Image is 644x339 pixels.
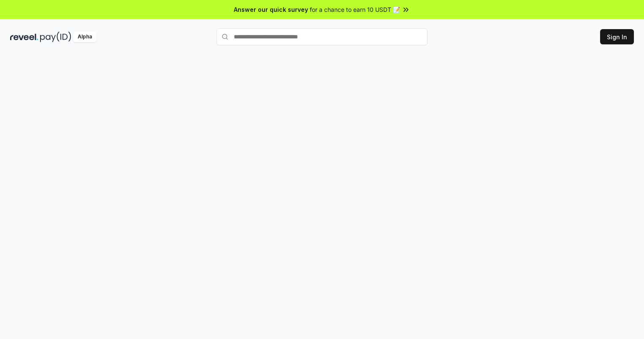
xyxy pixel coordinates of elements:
div: Alpha [73,32,97,42]
span: Answer our quick survey [234,5,308,14]
button: Sign In [600,29,634,44]
img: pay_id [40,32,71,42]
img: reveel_dark [10,32,38,42]
span: for a chance to earn 10 USDT 📝 [310,5,400,14]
